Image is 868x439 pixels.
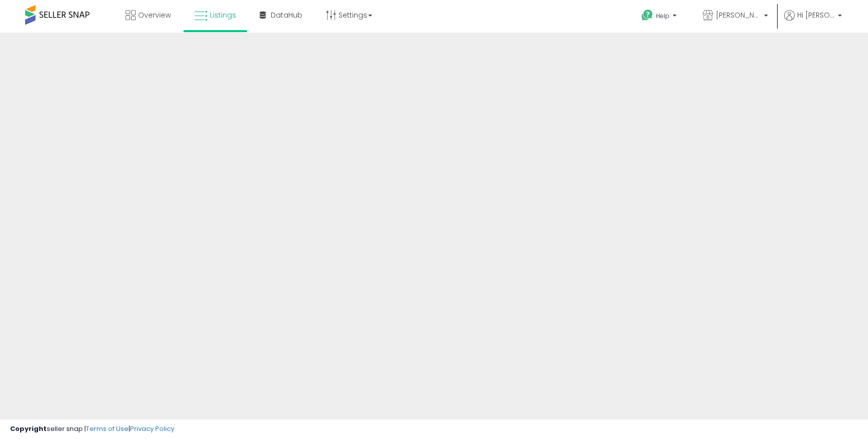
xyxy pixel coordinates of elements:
[633,2,687,33] a: Help
[716,10,761,20] span: [PERSON_NAME] Retail
[86,424,129,433] a: Terms of Use
[138,10,171,20] span: Overview
[10,424,47,433] strong: Copyright
[797,10,835,20] span: Hi [PERSON_NAME]
[271,10,302,20] span: DataHub
[130,424,174,433] a: Privacy Policy
[641,9,654,22] i: Get Help
[210,10,236,20] span: Listings
[656,12,670,20] span: Help
[784,10,842,33] a: Hi [PERSON_NAME]
[10,424,174,434] div: seller snap | |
